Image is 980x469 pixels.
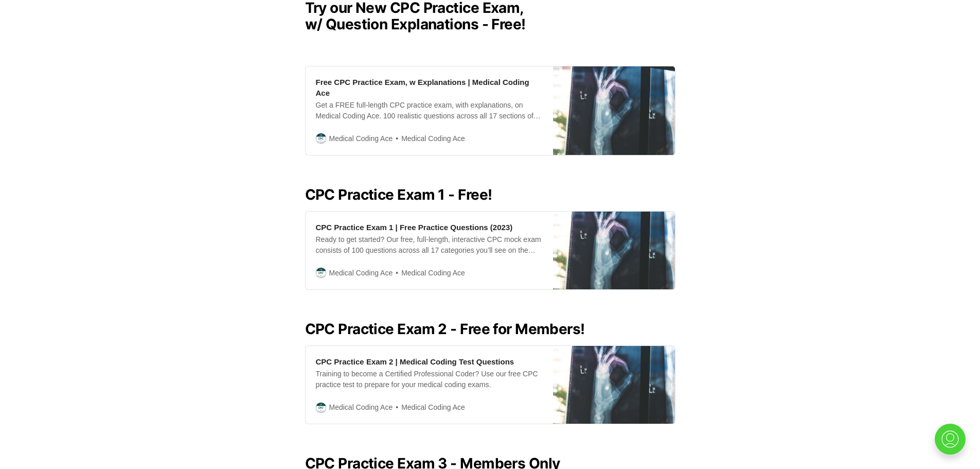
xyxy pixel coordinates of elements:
[393,267,465,279] span: Medical Coding Ace
[329,402,393,413] span: Medical Coding Ace
[305,66,675,155] a: Free CPC Practice Exam, w Explanations | Medical Coding AceGet a FREE full-length CPC practice ex...
[316,77,543,98] div: Free CPC Practice Exam, w Explanations | Medical Coding Ace
[926,419,980,469] iframe: portal-trigger
[316,356,514,367] div: CPC Practice Exam 2 | Medical Coding Test Questions
[305,321,675,337] h2: CPC Practice Exam 2 - Free for Members!
[305,345,675,424] a: CPC Practice Exam 2 | Medical Coding Test QuestionsTraining to become a Certified Professional Co...
[316,369,543,390] div: Training to become a Certified Professional Coder? Use our free CPC practice test to prepare for ...
[316,234,543,256] div: Ready to get started? Our free, full-length, interactive CPC mock exam consists of 100 questions ...
[329,133,393,144] span: Medical Coding Ace
[305,186,675,203] h2: CPC Practice Exam 1 - Free!
[393,402,465,413] span: Medical Coding Ace
[329,267,393,279] span: Medical Coding Ace
[305,211,675,290] a: CPC Practice Exam 1 | Free Practice Questions (2023)Ready to get started? Our free, full-length, ...
[393,133,465,145] span: Medical Coding Ace
[316,222,513,233] div: CPC Practice Exam 1 | Free Practice Questions (2023)
[316,100,543,121] div: Get a FREE full-length CPC practice exam, with explanations, on Medical Coding Ace. 100 realistic...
